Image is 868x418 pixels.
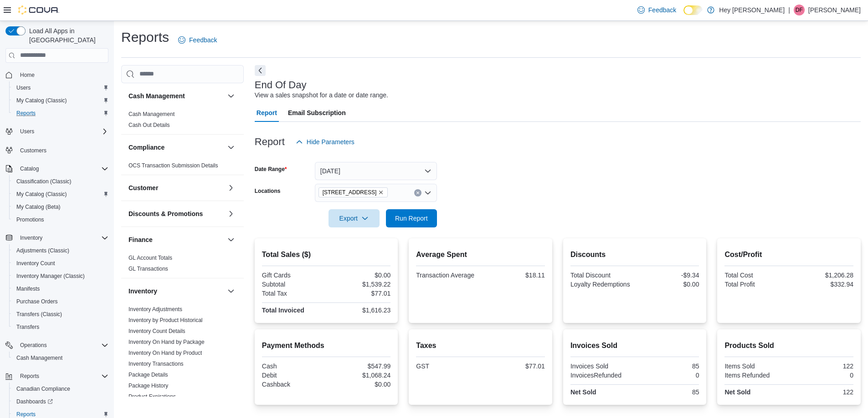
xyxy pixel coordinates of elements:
div: 0 [791,372,853,379]
span: Inventory Count [16,260,55,267]
span: Inventory [20,234,42,242]
div: $1,206.28 [791,272,853,279]
button: Run Report [386,209,437,227]
a: Cash Out Details [128,122,170,128]
label: Locations [255,187,281,195]
span: My Catalog (Beta) [13,201,108,212]
h3: End Of Day [255,80,307,91]
input: Dark Mode [683,5,703,15]
a: Classification (Classic) [13,176,75,187]
a: My Catalog (Classic) [13,95,71,106]
a: Inventory On Hand by Package [128,339,205,345]
button: Adjustments (Classic) [9,244,112,257]
button: Inventory Manager (Classic) [9,270,112,282]
span: Home [16,69,108,81]
span: Inventory by Product Historical [128,317,203,324]
span: Dark Mode [683,15,684,15]
button: Users [16,126,38,137]
h2: Discounts [570,249,699,260]
a: Transfers [13,322,43,332]
span: Users [16,126,108,137]
div: GST [416,363,478,370]
button: Manifests [9,282,112,295]
span: Catalog [20,165,39,172]
button: My Catalog (Beta) [9,201,112,213]
button: Cash Management [9,352,112,364]
button: My Catalog (Classic) [9,188,112,201]
button: Operations [2,339,112,352]
div: View a sales snapshot for a date or date range. [255,91,388,100]
button: Reports [2,370,112,383]
p: [PERSON_NAME] [808,5,861,15]
h2: Invoices Sold [570,340,699,351]
button: Finance [226,234,236,245]
a: Product Expirations [128,393,176,400]
button: Promotions [9,213,112,226]
strong: Net Sold [724,388,750,396]
span: Hide Parameters [307,137,354,146]
h2: Cost/Profit [724,249,853,260]
button: Inventory Count [9,257,112,270]
span: Reports [13,108,108,119]
a: Package Details [128,372,168,378]
div: $77.01 [483,363,545,370]
button: Reports [9,107,112,120]
a: GL Account Totals [128,255,172,261]
div: Debit [262,372,324,379]
button: Purchase Orders [9,295,112,308]
button: My Catalog (Classic) [9,94,112,107]
a: My Catalog (Beta) [13,201,64,212]
span: Classification (Classic) [13,176,108,187]
span: Inventory [16,232,108,243]
div: Items Refunded [724,372,787,379]
a: Dashboards [9,395,112,408]
a: Canadian Compliance [13,383,74,394]
a: Inventory Count [13,258,59,269]
button: Export [329,209,380,227]
span: Inventory Manager (Classic) [13,271,108,282]
div: $1,616.23 [328,307,390,314]
span: [STREET_ADDRESS] [323,188,377,197]
div: Gift Cards [262,272,324,279]
button: Canadian Compliance [9,383,112,395]
span: GL Account Totals [128,254,172,262]
div: $0.00 [328,272,390,279]
a: Cash Management [13,353,66,363]
a: Feedback [634,1,680,19]
span: GL Transactions [128,265,168,272]
span: Reports [16,110,36,117]
a: Promotions [13,214,48,225]
div: Cash [262,363,324,370]
div: Total Discount [570,272,633,279]
span: OCS Transaction Submission Details [128,162,218,169]
button: Catalog [2,162,112,175]
div: Total Cost [724,272,787,279]
button: Clear input [414,189,421,196]
button: Customers [2,143,112,156]
button: Inventory [128,287,224,296]
div: InvoicesRefunded [570,372,633,379]
a: GL Transactions [128,266,168,272]
span: Customers [16,144,108,156]
span: Inventory On Hand by Package [128,338,205,346]
a: Customers [16,145,50,156]
a: Users [13,82,34,93]
span: Export [334,209,374,227]
div: Invoices Sold [570,363,633,370]
label: Date Range [255,166,287,173]
div: $0.00 [637,281,699,288]
span: Classification (Classic) [16,178,72,185]
span: Inventory Count [13,258,108,269]
button: Discounts & Promotions [226,208,236,219]
button: Cash Management [226,91,236,101]
h2: Average Spent [416,249,545,260]
a: Package History [128,383,168,389]
button: [DATE] [315,162,437,180]
span: Inventory Manager (Classic) [16,272,85,280]
div: 85 [637,363,699,370]
h3: Discounts & Promotions [128,209,203,218]
button: Inventory [16,232,46,243]
span: Transfers (Classic) [16,311,62,318]
div: $547.99 [328,363,390,370]
div: Total Tax [262,290,324,297]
